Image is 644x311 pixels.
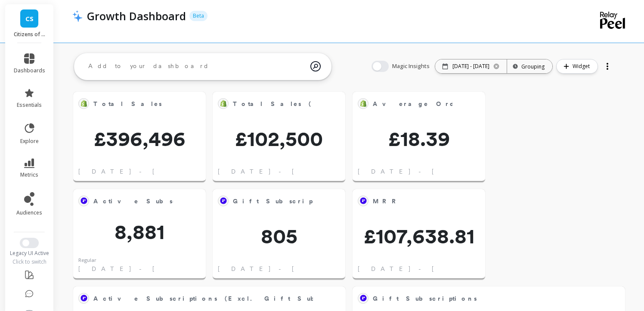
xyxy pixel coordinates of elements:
[353,128,485,149] span: £18.39
[20,171,38,178] span: metrics
[233,98,313,110] span: Total Sales (Non-club)
[20,138,39,145] span: explore
[310,55,321,78] img: magic search icon
[452,63,489,70] p: [DATE] - [DATE]
[392,62,431,71] span: Magic Insights
[14,67,45,74] span: dashboards
[72,10,83,22] img: header icon
[78,167,206,176] span: [DATE] - [DATE]
[373,294,477,303] span: Gift Subscriptions
[233,197,337,206] span: Gift Subscriptions
[17,102,42,109] span: essentials
[5,258,54,265] div: Click to switch
[93,100,162,109] span: Total Sales
[373,100,502,109] span: Average Order Value
[78,264,206,273] span: [DATE] - [DATE]
[556,59,598,74] button: Widget
[218,167,346,176] span: [DATE] - [DATE]
[93,292,313,305] span: Active Subscriptions (Excl. Gift Subscriptions)
[373,197,401,206] span: MRR
[213,128,345,149] span: £102,500
[189,11,207,21] p: Beta
[233,100,366,109] span: Total Sales (Non-club)
[16,209,42,216] span: audiences
[358,264,486,273] span: [DATE] - [DATE]
[373,98,452,110] span: Average Order Value
[233,195,313,207] span: Gift Subscriptions
[78,257,96,264] div: Regular
[353,226,485,246] span: £107,638.81
[213,226,345,246] span: 805
[93,294,372,303] span: Active Subscriptions (Excl. Gift Subscriptions)
[14,31,45,38] p: Citizens of Soil
[93,98,173,110] span: Total Sales
[73,221,206,242] span: 8,881
[218,264,346,273] span: [DATE] - [DATE]
[5,250,54,257] div: Legacy UI Active
[93,197,372,206] span: Active Subscriptions (Excl. Gift Subscriptions)
[87,9,186,23] p: Growth Dashboard
[573,62,592,71] span: Widget
[25,14,34,24] span: CS
[373,292,592,305] span: Gift Subscriptions
[373,195,452,207] span: MRR
[93,195,173,207] span: Active Subscriptions (Excl. Gift Subscriptions)
[20,238,39,248] button: Switch to New UI
[73,128,206,149] span: £396,496
[358,167,486,176] span: [DATE] - [DATE]
[515,62,545,71] div: Grouping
